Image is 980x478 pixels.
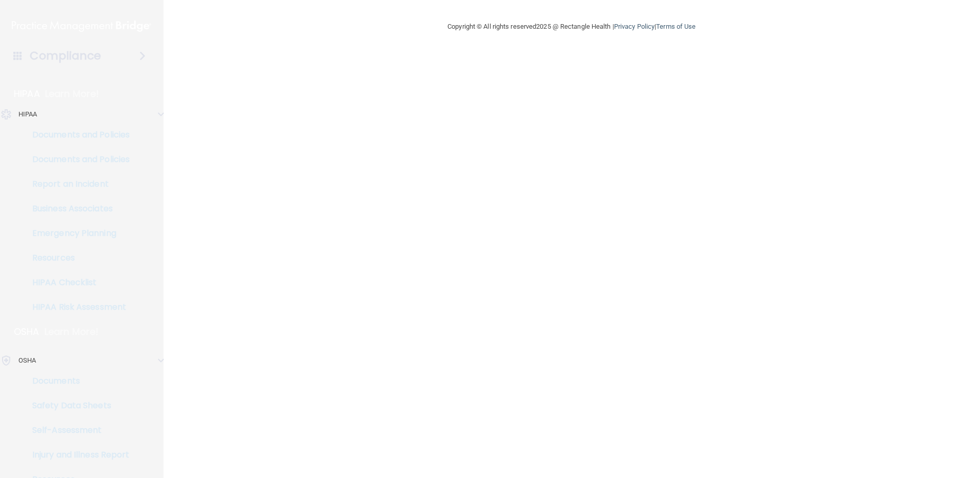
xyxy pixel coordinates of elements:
p: HIPAA [14,88,40,100]
p: Documents and Policies [7,154,147,165]
p: Safety Data Sheets [7,401,147,411]
p: HIPAA Risk Assessment [7,302,147,312]
p: Resources [7,253,147,263]
div: Copyright © All rights reserved 2025 @ Rectangle Health | | [384,10,759,43]
p: OSHA [18,354,36,367]
p: OSHA [14,326,39,338]
a: Privacy Policy [614,23,655,30]
p: Self-Assessment [7,425,147,435]
p: HIPAA [18,108,37,121]
p: Injury and Illness Report [7,450,147,460]
p: Documents [7,376,147,386]
img: PMB logo [12,16,151,36]
p: Report an Incident [7,179,147,189]
h4: Compliance [30,49,101,63]
p: Learn More! [45,88,99,100]
a: Terms of Use [656,23,696,30]
p: Documents and Policies [7,130,147,140]
p: Emergency Planning [7,228,147,238]
p: Learn More! [45,326,99,338]
p: HIPAA Checklist [7,277,147,288]
p: Business Associates [7,204,147,214]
